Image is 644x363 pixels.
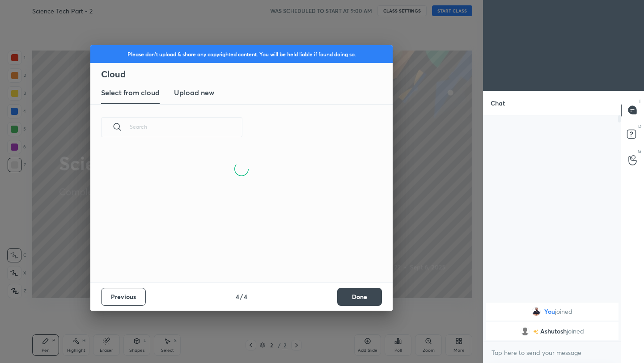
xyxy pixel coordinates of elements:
div: Please don't upload & share any copyrighted content. You will be held liable if found doing so. [90,45,393,63]
button: Done [337,288,382,306]
span: Ashutosh [540,328,567,335]
span: joined [567,328,584,335]
span: joined [555,308,572,315]
p: D [638,123,641,130]
p: Chat [483,91,512,115]
h4: / [240,292,243,301]
div: grid [483,301,621,342]
img: default.png [521,327,530,336]
img: 2e1776e2a17a458f8f2ae63657c11f57.jpg [532,307,541,316]
h2: Cloud [101,68,393,80]
h4: 4 [244,292,247,301]
img: no-rating-badge.077c3623.svg [533,329,538,334]
p: G [638,148,641,155]
h3: Upload new [174,87,214,98]
h3: Select from cloud [101,87,160,98]
span: You [544,308,555,315]
input: Search [130,108,242,146]
p: T [639,98,641,105]
button: Previous [101,288,146,306]
h4: 4 [236,292,239,301]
